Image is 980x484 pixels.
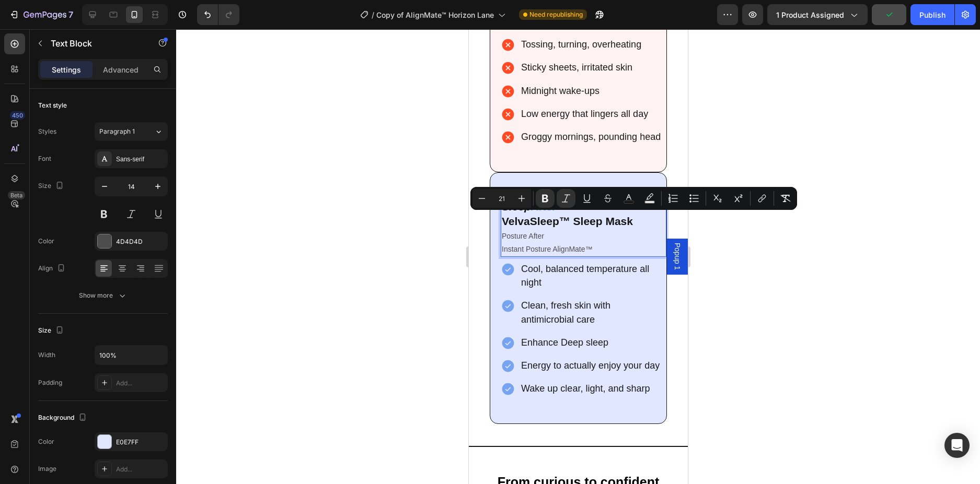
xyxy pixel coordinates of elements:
div: Image [38,464,56,474]
span: Paragraph 1 [99,127,135,136]
div: Add... [116,379,165,388]
button: Paragraph 1 [95,122,168,141]
div: Publish [919,9,946,20]
div: Background [38,411,89,425]
div: 4D4D4D [116,237,165,246]
iframe: Design area [469,29,688,484]
div: Size [38,179,66,193]
div: Sans-serif [116,155,165,164]
div: Text style [38,101,67,110]
span: Need republishing [529,10,583,19]
div: Add... [116,465,165,474]
div: Color [38,237,54,246]
button: Publish [910,4,954,25]
div: Padding [38,378,62,387]
div: 450 [10,111,25,120]
div: Color [38,437,54,446]
div: Width [38,350,55,360]
p: Text Block [51,37,140,50]
div: Align [38,262,67,276]
div: Size [38,324,66,338]
div: Beta [8,191,25,199]
span: Copy of AlignMate™ Horizon Lane [376,9,494,20]
span: / [372,9,374,20]
div: Undo/Redo [197,4,239,25]
button: 7 [4,4,78,25]
p: 7 [68,8,73,21]
p: Settings [52,64,81,75]
div: Show more [79,290,128,301]
button: 1 product assigned [767,4,868,25]
div: Styles [38,127,56,136]
input: Auto [95,346,167,364]
span: 1 product assigned [776,9,844,20]
button: Show more [38,286,168,305]
div: E0E7FF [116,438,165,447]
span: From curious to confident [29,445,191,460]
p: Advanced [103,64,139,75]
div: Editor contextual toolbar [470,187,797,210]
div: Font [38,154,51,163]
div: Open Intercom Messenger [944,433,970,458]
